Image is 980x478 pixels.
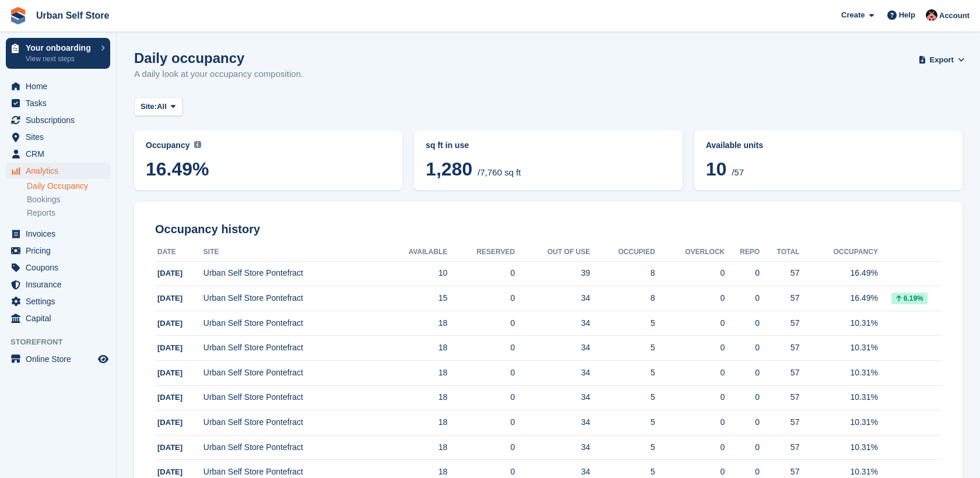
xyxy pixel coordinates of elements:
[921,50,963,69] button: Export
[157,418,182,427] span: [DATE]
[26,78,96,94] span: Home
[448,286,515,311] td: 0
[725,342,760,354] div: 0
[448,385,515,410] td: 0
[379,311,448,336] td: 18
[157,269,182,277] span: [DATE]
[515,261,590,286] td: 39
[706,159,727,180] span: 10
[203,410,379,435] td: Urban Self Store Pontefract
[426,159,472,180] span: 1,280
[590,367,655,379] div: 5
[26,226,96,242] span: Invoices
[725,391,760,403] div: 0
[760,261,799,286] td: 57
[760,385,799,410] td: 57
[379,410,448,435] td: 18
[655,267,725,279] div: 0
[725,292,760,304] div: 0
[379,261,448,286] td: 10
[515,243,590,262] th: Out of Use
[590,317,655,329] div: 5
[157,319,182,328] span: [DATE]
[27,208,110,219] a: Reports
[203,435,379,460] td: Urban Self Store Pontefract
[515,385,590,410] td: 34
[939,10,970,22] span: Account
[655,317,725,329] div: 0
[146,140,189,150] span: Occupancy
[203,311,379,336] td: Urban Self Store Pontefract
[448,361,515,386] td: 0
[799,243,877,262] th: Occupancy
[760,336,799,361] td: 57
[590,391,655,403] div: 5
[590,267,655,279] div: 8
[799,435,877,460] td: 10.31%
[26,129,96,145] span: Sites
[760,286,799,311] td: 57
[6,95,110,111] a: menu
[27,194,110,205] a: Bookings
[9,7,27,24] img: stora-icon-8386f47178a22dfd0bd8f6a31ec36ba5ce8667c1dd55bd0f319d3a0aa187defe.svg
[157,393,182,402] span: [DATE]
[655,292,725,304] div: 0
[590,243,655,262] th: Occupied
[725,466,760,478] div: 0
[799,361,877,386] td: 10.31%
[157,368,182,377] span: [DATE]
[426,139,670,152] abbr: Current breakdown of %{unit} occupied
[426,140,469,150] span: sq ft in use
[590,292,655,304] div: 8
[760,243,799,262] th: Total
[203,261,379,286] td: Urban Self Store Pontefract
[26,44,95,52] p: Your onboarding
[26,293,96,310] span: Settings
[157,443,182,452] span: [DATE]
[6,146,110,162] a: menu
[157,101,167,113] span: All
[134,68,303,81] p: A daily look at your occupancy composition.
[655,466,725,478] div: 0
[655,391,725,403] div: 0
[799,385,877,410] td: 10.31%
[155,223,942,236] h2: Occupancy history
[26,310,96,326] span: Capital
[706,140,763,150] span: Available units
[655,342,725,354] div: 0
[841,9,865,21] span: Create
[725,367,760,379] div: 0
[6,163,110,179] a: menu
[760,311,799,336] td: 57
[760,361,799,386] td: 57
[515,311,590,336] td: 34
[26,242,96,259] span: Pricing
[379,361,448,386] td: 18
[590,416,655,428] div: 5
[26,351,96,367] span: Online Store
[6,226,110,242] a: menu
[706,139,951,152] abbr: Current percentage of units occupied or overlocked
[6,259,110,276] a: menu
[725,416,760,428] div: 0
[448,435,515,460] td: 0
[27,181,110,192] a: Daily Occupancy
[6,112,110,128] a: menu
[930,54,954,66] span: Export
[6,242,110,259] a: menu
[26,112,96,128] span: Subscriptions
[155,243,203,262] th: Date
[515,286,590,311] td: 34
[515,336,590,361] td: 34
[134,97,182,117] button: Site: All
[448,311,515,336] td: 0
[590,441,655,454] div: 5
[203,385,379,410] td: Urban Self Store Pontefract
[157,468,182,476] span: [DATE]
[732,167,744,177] span: /57
[448,261,515,286] td: 0
[6,276,110,293] a: menu
[799,336,877,361] td: 10.31%
[379,435,448,460] td: 18
[899,9,915,21] span: Help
